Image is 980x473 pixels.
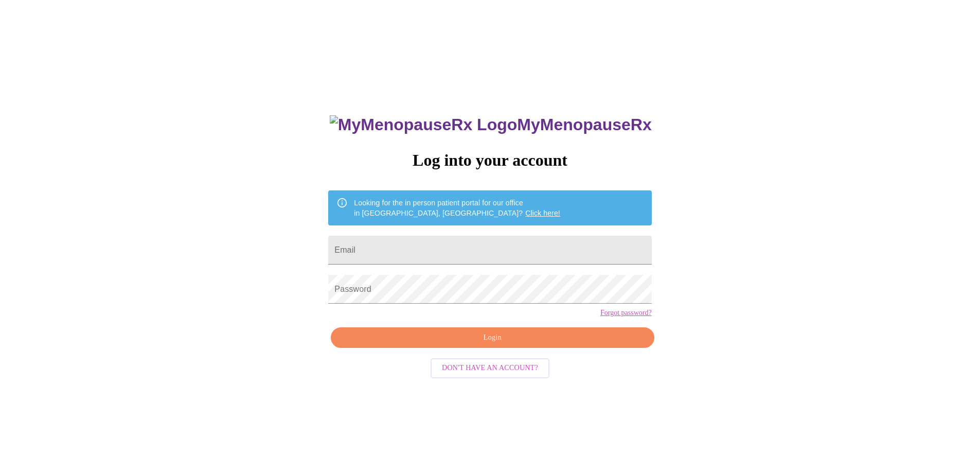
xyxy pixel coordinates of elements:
[600,309,652,317] a: Forgot password?
[442,362,538,375] span: Don't have an account?
[431,358,549,378] button: Don't have an account?
[330,115,652,134] h3: MyMenopauseRx
[428,363,552,372] a: Don't have an account?
[328,151,651,170] h3: Log into your account
[343,331,642,344] span: Login
[354,194,560,222] div: Looking for the in person patient portal for our office in [GEOGRAPHIC_DATA], [GEOGRAPHIC_DATA]?
[331,327,654,348] button: Login
[525,209,560,217] a: Click here!
[330,115,517,134] img: MyMenopauseRx Logo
